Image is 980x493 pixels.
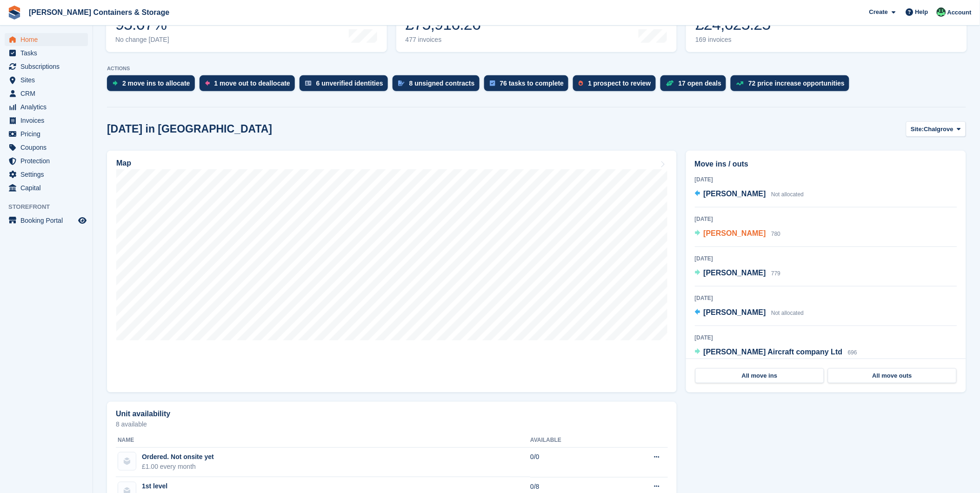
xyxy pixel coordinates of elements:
div: 1 move out to deallocate [214,80,290,87]
h2: Map [116,159,131,167]
div: 8 unsigned contracts [409,80,475,87]
a: 17 open deals [660,75,731,96]
div: 6 unverified identities [316,80,383,87]
span: [PERSON_NAME] [704,308,766,316]
a: 8 unsigned contracts [393,75,484,96]
div: [DATE] [695,333,957,342]
span: [PERSON_NAME] Aircraft company Ltd [704,348,843,356]
span: Help [915,7,928,17]
a: menu [5,127,88,140]
h2: Unit availability [116,410,170,418]
span: Not allocated [771,191,804,198]
a: [PERSON_NAME] Containers & Storage [25,5,173,20]
a: [PERSON_NAME] Not allocated [695,188,804,200]
div: 169 invoices [695,36,771,44]
div: [DATE] [695,254,957,263]
img: Arjun Preetham [937,7,946,17]
span: Invoices [20,114,76,127]
div: £1.00 every month [142,462,214,472]
a: Preview store [77,215,88,226]
p: ACTIONS [107,66,966,72]
span: Tasks [20,47,76,60]
a: 1 prospect to review [573,75,660,96]
span: [PERSON_NAME] [704,190,766,198]
div: [DATE] [695,175,957,184]
div: 72 price increase opportunities [748,80,845,87]
img: verify_identity-adf6edd0f0f0b5bbfe63781bf79b02c33cf7c696d77639b501bdc392416b5a36.svg [305,80,312,86]
span: Protection [20,154,76,167]
h2: [DATE] in [GEOGRAPHIC_DATA] [107,123,272,135]
a: [PERSON_NAME] Not allocated [695,307,804,319]
div: 1st level [142,482,196,492]
span: Coupons [20,141,76,154]
span: 779 [771,270,780,277]
img: move_outs_to_deallocate_icon-f764333ba52eb49d3ac5e1228854f67142a1ed5810a6f6cc68b1a99e826820c5.svg [205,80,210,86]
span: Storefront [8,202,93,212]
p: 8 available [116,421,668,427]
a: [PERSON_NAME] 779 [695,267,781,280]
a: 1 move out to deallocate [200,75,300,96]
span: [PERSON_NAME] [704,269,766,277]
a: menu [5,154,88,167]
img: stora-icon-8386f47178a22dfd0bd8f6a31ec36ba5ce8667c1dd55bd0f319d3a0aa187defe.svg [7,6,21,20]
span: Settings [20,168,76,181]
img: deal-1b604bf984904fb50ccaf53a9ad4b4a5d6e5aea283cecdc64d6e3604feb123c2.svg [666,80,674,87]
a: 2 move ins to allocate [107,75,200,96]
th: Name [116,433,530,448]
a: menu [5,214,88,227]
a: menu [5,47,88,60]
td: 0/0 [530,447,615,477]
div: No change [DATE] [115,36,169,44]
img: prospect-51fa495bee0391a8d652442698ab0144808aea92771e9ea1ae160a38d050c398.svg [579,80,583,86]
span: Pricing [20,127,76,140]
a: menu [5,33,88,46]
a: menu [5,73,88,87]
img: price_increase_opportunities-93ffe204e8149a01c8c9dc8f82e8f89637d9d84a8eef4429ea346261dce0b2c0.svg [736,81,744,86]
span: CRM [20,87,76,100]
span: Sites [20,73,76,87]
img: contract_signature_icon-13c848040528278c33f63329250d36e43548de30e8caae1d1a13099fd9432cc5.svg [398,80,405,86]
button: Site: Chalgrove [906,121,967,137]
span: Analytics [20,100,76,113]
a: All move outs [828,368,957,383]
span: 780 [771,231,780,237]
img: task-75834270c22a3079a89374b754ae025e5fb1db73e45f91037f5363f120a921f8.svg [490,80,495,86]
a: 6 unverified identities [300,75,393,96]
a: 72 price increase opportunities [731,75,854,96]
a: menu [5,60,88,73]
span: Account [947,8,972,17]
span: Capital [20,181,76,194]
div: Ordered. Not onsite yet [142,452,214,462]
div: [DATE] [695,215,957,223]
span: Booking Portal [20,214,76,227]
a: menu [5,181,88,194]
span: 696 [848,349,857,356]
img: move_ins_to_allocate_icon-fdf77a2bb77ea45bf5b3d319d69a93e2d87916cf1d5bf7949dd705db3b84f3ca.svg [113,80,118,86]
span: Site: [911,125,924,134]
h2: Move ins / outs [695,159,957,170]
a: menu [5,87,88,100]
a: 76 tasks to complete [484,75,573,96]
span: Not allocated [771,310,804,316]
div: 477 invoices [406,36,481,44]
span: [PERSON_NAME] [704,229,766,237]
span: Home [20,33,76,46]
div: 76 tasks to complete [500,80,564,87]
span: Create [869,7,888,17]
span: Chalgrove [924,125,954,134]
th: Available [530,433,615,448]
div: 2 move ins to allocate [122,80,190,87]
span: Subscriptions [20,60,76,73]
a: [PERSON_NAME] 780 [695,228,781,240]
a: [PERSON_NAME] Aircraft company Ltd 696 [695,346,857,359]
a: All move ins [695,368,824,383]
a: menu [5,168,88,181]
a: Map [107,151,677,393]
img: blank-unit-type-icon-ffbac7b88ba66c5e286b0e438baccc4b9c83835d4c34f86887a83fc20ec27e7b.svg [118,453,136,470]
a: menu [5,100,88,113]
div: [DATE] [695,294,957,302]
a: menu [5,114,88,127]
div: 17 open deals [679,80,722,87]
a: menu [5,141,88,154]
div: 1 prospect to review [588,80,651,87]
